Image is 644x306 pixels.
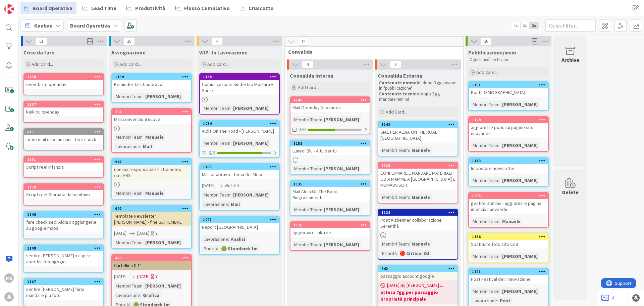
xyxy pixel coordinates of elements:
[144,189,165,197] div: Manuele
[199,73,280,115] a: 1138Comunicazione Kindertap Mortara + SarreMembri Team:[PERSON_NAME]
[112,261,191,270] div: Cartellina 0-11
[293,182,370,186] div: 1135
[290,221,370,251] a: 1130aggiornare linktreeMembri Team:[PERSON_NAME]
[500,142,539,149] div: [PERSON_NAME]
[230,139,231,147] span: :
[290,146,370,155] div: Lunedì Blu - A tu per tu
[144,133,165,141] div: Manuele
[27,185,103,189] div: 1150
[114,189,143,197] div: Membri Team
[480,37,492,45] span: 36
[469,117,548,123] div: 1129
[390,60,401,69] span: 8
[112,212,191,226] div: Template Newsletter [PERSON_NAME] - fine SETTEMBRE
[322,165,361,172] div: [PERSON_NAME]
[293,141,370,146] div: 1153
[378,209,458,260] a: 1124Post Alzheimer collaborazione SerenthàMembri Team:ManuelePriorità:🔴 Critico: 3d
[298,84,319,90] span: Add Card...
[20,2,76,14] a: Board Operativa
[27,246,103,251] div: 1148
[23,49,54,56] span: Cose da fare
[471,218,499,225] div: Membri Team
[24,184,103,199] div: 1150Script reel Giornata da bambino
[24,285,103,300] div: sentire [PERSON_NAME] farsi mandare piu foto
[321,241,322,248] span: :
[111,108,192,153] a: 204Mail convenzioni nuoveMembri Team:ManueleLavorazione:Mail
[23,245,104,273] a: 1148sentire [PERSON_NAME] x capire aperitivi pedagogici
[469,199,548,214] div: gestire Domins - aggiornare pagina infanzia.nuovaedu
[471,297,497,304] div: Lavorazione
[143,93,144,100] span: :
[112,206,191,212] div: 992
[471,101,499,108] div: Membri Team
[321,165,322,172] span: :
[24,245,103,251] div: 1148
[114,273,126,280] span: [DATE]
[499,288,500,295] span: :
[200,121,279,127] div: 1034
[290,181,370,187] div: 1135
[378,272,458,280] div: passaggio account google
[290,181,370,202] div: 1135Mail Aldia On The Road - Ringraziamenti
[27,212,103,217] div: 1149
[200,217,279,223] div: 1091
[471,142,499,149] div: Membri Team
[24,74,103,80] div: 1158
[112,159,191,165] div: 947
[499,177,500,184] span: :
[203,75,279,79] div: 1138
[380,146,409,154] div: Membri Team
[78,2,120,14] a: Lead Time
[468,157,549,187] a: 1143Impostare newsletterMembri Team:[PERSON_NAME]
[199,163,280,211] a: 1107Mail Unobravo - Tema del Mese[DATE]Not SetMembri Team:[PERSON_NAME]Lavorazione:Mail
[471,177,499,184] div: Membri Team
[322,241,361,248] div: [PERSON_NAME]
[378,121,458,157] a: 1142SIAE PER ALDIA ON THE ROAD [GEOGRAPHIC_DATA]Membri Team:Manuele
[298,38,309,46] span: 12
[500,101,539,108] div: [PERSON_NAME]
[24,212,103,232] div: 1149fare check sedi Aldia x aggiungerle su google maps
[561,56,579,64] div: Archive
[322,206,361,213] div: [PERSON_NAME]
[114,282,143,290] div: Membri Team
[112,109,191,115] div: 204
[379,80,457,91] p: : dopo 3 gg passare in "pubblicazione"
[143,282,144,290] span: :
[24,218,103,232] div: fare check sedi Aldia x aggiungerle su google maps
[111,205,192,249] a: 992Template Newsletter [PERSON_NAME] - fine SETTEMBRE[DATE][DATE]YMembri Team:[PERSON_NAME]
[398,250,431,257] div: 🔴 Critico: 3d
[397,250,398,257] span: :
[228,201,229,208] span: :
[290,97,370,112] div: 1140Mail Openday Nuovaedu
[199,216,280,255] a: 1091Report [GEOGRAPHIC_DATA]Lavorazione:AnalisiPriorità:🟢 Standard: 1m
[4,4,14,14] img: Visit kanbanzone.com
[472,159,548,163] div: 1143
[229,201,241,208] div: Mail
[469,88,548,97] div: Post [DEMOGRAPHIC_DATA]
[472,193,548,198] div: 1005
[520,22,529,29] span: 2x
[70,22,110,29] b: Board Operativa
[23,183,104,206] a: 1150Script reel Giornata da bambino
[468,233,549,263] a: 1136Sostituire foto sito CdBMembri Team:[PERSON_NAME]
[141,292,161,299] div: Grafica
[476,69,498,75] span: Add Card...
[122,2,169,14] a: Produttività
[293,98,370,102] div: 1140
[378,128,458,142] div: SIAE PER ALDIA ON THE ROAD [GEOGRAPHIC_DATA]
[380,289,455,302] b: attesa 7gg per passaggio proprietà principale
[231,104,270,112] div: [PERSON_NAME]
[471,253,499,260] div: Membri Team
[144,282,182,290] div: [PERSON_NAME]
[469,275,548,283] div: Post Festival dell'Innovazione
[380,240,409,248] div: Membri Team
[141,143,154,150] div: Mail
[112,74,191,80] div: 1159
[112,109,191,124] div: 204Mail convenzioni nuove
[290,103,370,112] div: Mail Openday Nuovaedu
[143,133,144,141] span: :
[601,294,614,302] a: 4
[290,96,370,134] a: 1140Mail Openday NuovaeduMembri Team:[PERSON_NAME]3/6
[137,230,150,237] span: [DATE]
[24,101,103,116] div: 1157keikibu openday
